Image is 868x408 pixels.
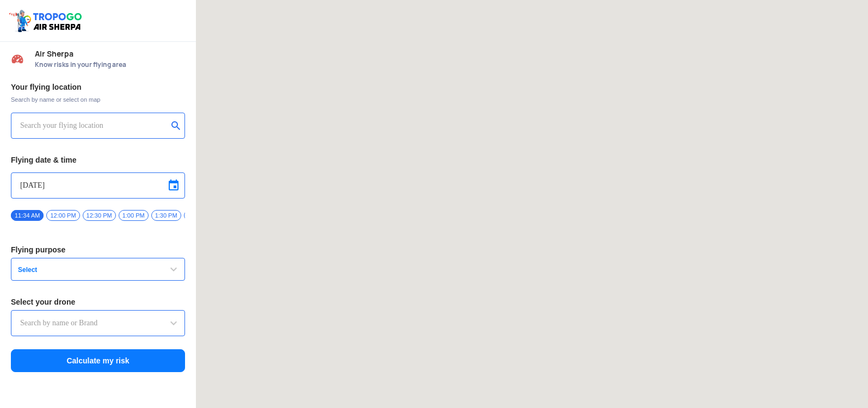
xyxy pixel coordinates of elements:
[11,95,185,104] span: Search by name or select on map
[14,265,150,274] span: Select
[11,349,185,372] button: Calculate my risk
[20,179,176,192] input: Select Date
[20,119,168,132] input: Search your flying location
[11,83,185,91] h3: Your flying location
[151,210,181,221] span: 1:30 PM
[184,210,214,221] span: 2:00 PM
[11,246,185,254] h3: Flying purpose
[11,210,44,221] span: 11:34 AM
[83,210,116,221] span: 12:30 PM
[119,210,149,221] span: 1:00 PM
[11,258,185,281] button: Select
[8,8,85,33] img: ic_tgdronemaps.svg
[11,298,185,306] h3: Select your drone
[35,50,185,58] span: Air Sherpa
[11,52,24,65] img: Risk Scores
[20,317,176,330] input: Search by name or Brand
[11,156,185,164] h3: Flying date & time
[35,60,185,69] span: Know risks in your flying area
[46,210,79,221] span: 12:00 PM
